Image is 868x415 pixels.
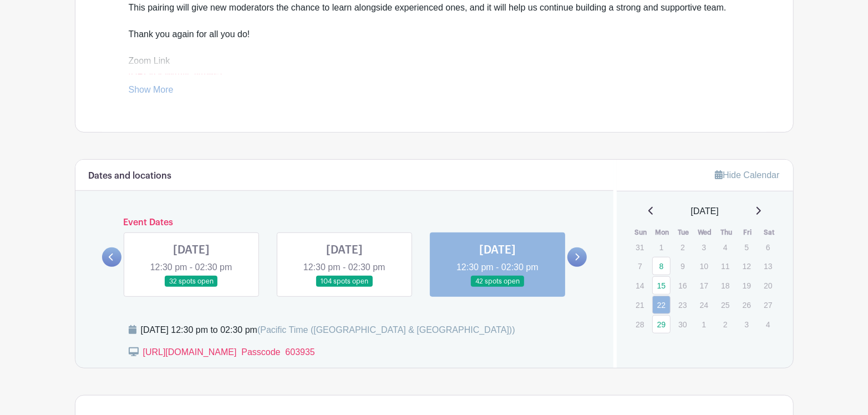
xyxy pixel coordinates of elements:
p: 1 [652,239,671,256]
p: 7 [631,257,649,275]
p: 21 [631,296,649,313]
p: 26 [738,296,756,313]
p: 5 [738,239,756,256]
p: 16 [673,277,692,294]
th: Sun [630,227,652,238]
p: 28 [631,316,649,333]
p: 24 [695,296,713,313]
a: 15 [652,276,671,295]
p: 31 [631,239,649,256]
th: Tue [673,227,694,238]
p: 3 [738,316,756,333]
th: Fri [737,227,759,238]
div: This pairing will give new moderators the chance to learn alongside experienced ones, and it will... [129,1,740,94]
p: 17 [695,277,713,294]
p: 20 [759,277,777,294]
h6: Event Dates [121,217,568,228]
p: 18 [716,277,734,294]
a: [URL][DOMAIN_NAME] [129,69,222,79]
p: 2 [673,239,692,256]
p: 30 [673,316,692,333]
span: (Pacific Time ([GEOGRAPHIC_DATA] & [GEOGRAPHIC_DATA])) [257,325,515,335]
span: [DATE] [691,205,719,218]
p: 19 [738,277,756,294]
p: 4 [759,316,777,333]
p: 2 [716,316,734,333]
a: 8 [652,257,671,275]
p: 11 [716,257,734,275]
p: 14 [631,277,649,294]
p: 4 [716,239,734,256]
p: 9 [673,257,692,275]
a: [URL][DOMAIN_NAME] Passcode 603935 [143,347,315,357]
th: Mon [652,227,673,238]
th: Wed [694,227,716,238]
th: Thu [715,227,737,238]
p: 25 [716,296,734,313]
div: [DATE] 12:30 pm to 02:30 pm [141,323,515,337]
a: Hide Calendar [715,170,779,180]
a: 22 [652,296,671,314]
a: 29 [652,315,671,333]
p: 27 [759,296,777,313]
p: 3 [695,239,713,256]
h6: Dates and locations [89,171,172,181]
th: Sat [758,227,780,238]
p: 23 [673,296,692,313]
p: 12 [738,257,756,275]
a: Show More [129,85,174,99]
p: 10 [695,257,713,275]
p: 6 [759,239,777,256]
p: 1 [695,316,713,333]
p: 13 [759,257,777,275]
